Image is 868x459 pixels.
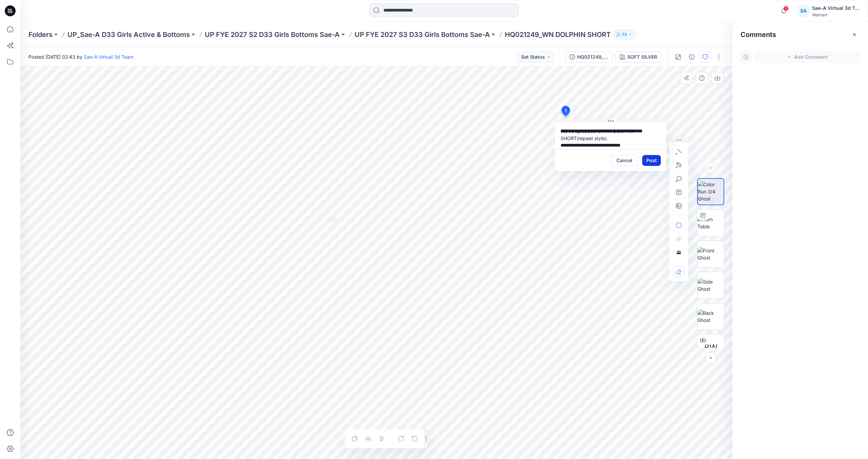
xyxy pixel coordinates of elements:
[627,53,657,61] div: SOFT SILVER
[611,155,638,166] button: Cancel
[812,4,860,12] div: Sae-A Virtual 3d Team
[613,30,635,39] button: 73
[28,30,53,39] a: Folders
[697,309,724,324] img: Back Ghost
[797,5,809,17] div: SA
[686,52,697,62] button: Details
[697,278,724,292] img: Side Ghost
[754,52,860,62] button: Add Comment
[812,12,860,17] div: Walmart
[565,108,567,114] span: 1
[67,30,190,39] a: UP_Sae-A D33 Girls Active & Bottoms
[84,54,134,60] a: Sae-A Virtual 3d Team
[615,52,662,62] button: SOFT SILVER
[577,53,608,61] div: HQ021249_SOFT SILVER
[741,31,776,39] h2: Comments
[783,6,789,11] span: 1
[565,52,613,62] button: HQ021249_SOFT SILVER
[642,155,661,166] button: Post
[698,181,724,202] img: Color Run 3/4 Ghost
[355,30,490,39] a: UP FYE 2027 S3 D33 Girls Bottoms Sae-A
[697,247,724,261] img: Front Ghost
[697,216,724,230] img: Turn Table
[505,30,611,39] p: HQ021249_WN DOLPHIN SHORT
[704,342,717,354] span: BW
[28,53,134,60] span: Posted [DATE] 02:43 by
[205,30,340,39] a: UP FYE 2027 S2 D33 Girls Bottoms Sae-A
[622,31,627,38] p: 73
